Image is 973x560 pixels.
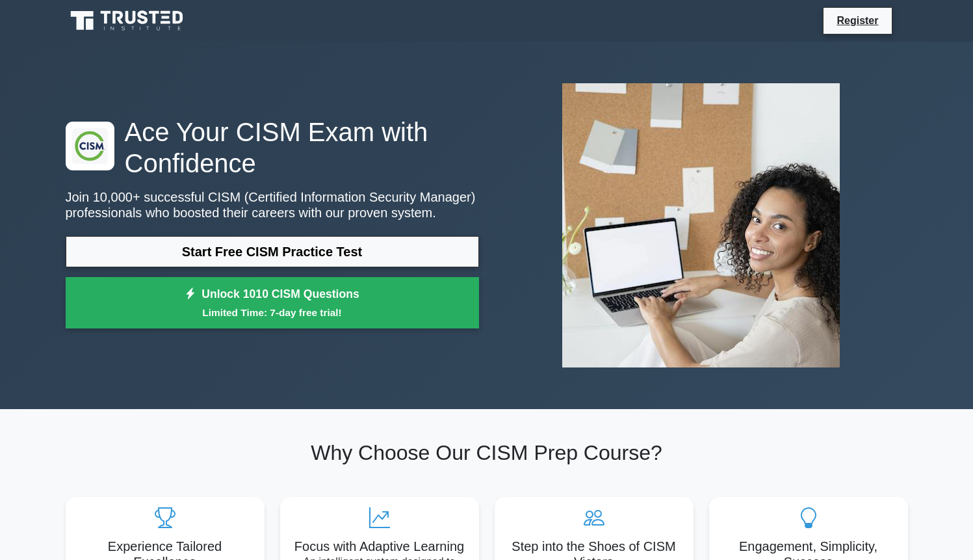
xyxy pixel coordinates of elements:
h1: Ace Your CISM Exam with Confidence [66,116,479,179]
p: Join 10,000+ successful CISM (Certified Information Security Manager) professionals who boosted t... [66,189,479,220]
a: Start Free CISM Practice Test [66,236,479,267]
a: Register [829,12,886,29]
small: Limited Time: 7-day free trial! [82,305,463,320]
h2: Why Choose Our CISM Prep Course? [66,440,908,465]
a: Unlock 1010 CISM QuestionsLimited Time: 7-day free trial! [66,277,479,329]
h5: Focus with Adaptive Learning [291,539,469,554]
